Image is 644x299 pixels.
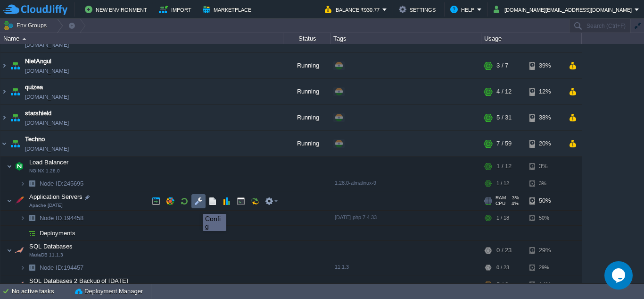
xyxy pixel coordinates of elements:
a: starshield [25,109,51,119]
a: SQL DatabasesMariaDB 11.1.3 [28,243,74,250]
a: [DOMAIN_NAME] [25,119,69,128]
a: [DOMAIN_NAME] [25,145,69,154]
button: Marketplace [203,4,254,15]
button: Settings [399,4,438,15]
div: 50% [529,211,560,226]
a: [DOMAIN_NAME] [25,41,69,50]
span: NGINX 1.28.0 [29,169,60,174]
div: Status [284,33,330,44]
div: 5 / 6 [496,276,508,295]
div: Tags [331,33,481,44]
button: Env Groups [3,19,50,32]
img: AMDAwAAAACH5BAEAAAAALAAAAAABAAEAAAICRAEAOw== [8,53,22,79]
span: 194457 [39,264,85,272]
img: AMDAwAAAACH5BAEAAAAALAAAAAABAAEAAAICRAEAOw== [20,211,25,226]
span: SQL Databases 2 Backup of [DATE] [28,277,130,285]
span: Load Balancer [28,159,70,167]
button: Help [450,4,477,15]
img: AMDAwAAAACH5BAEAAAAALAAAAAABAAEAAAICRAEAOw== [8,131,22,157]
span: Node ID: [40,180,64,188]
span: 1.28.0-almalinux-9 [335,180,376,186]
img: AMDAwAAAACH5BAEAAAAALAAAAAABAAEAAAICRAEAOw== [20,177,25,191]
a: [DOMAIN_NAME] [25,67,69,76]
a: Node ID:194457 [39,264,85,272]
button: Import [159,4,194,15]
img: AMDAwAAAACH5BAEAAAAALAAAAAABAAEAAAICRAEAOw== [22,38,26,40]
a: SQL Databases 2 Backup of [DATE] [28,278,130,285]
div: 0 / 23 [496,261,509,275]
a: Deployments [39,230,77,238]
div: 3% [529,157,560,176]
div: 1 / 12 [496,157,512,176]
img: AMDAwAAAACH5BAEAAAAALAAAAAABAAEAAAICRAEAOw== [0,105,8,131]
a: Node ID:245695 [39,180,85,188]
button: New Environment [85,4,150,15]
span: 245695 [39,180,85,188]
a: Techno [25,135,45,145]
a: Application ServersApache [DATE] [28,194,84,201]
img: CloudJiffy [3,4,67,16]
a: [DOMAIN_NAME] [25,93,69,102]
div: 39% [529,53,560,79]
span: Node ID: [40,215,64,222]
img: AMDAwAAAACH5BAEAAAAALAAAAAABAAEAAAICRAEAOw== [0,131,8,157]
div: 29% [529,261,560,275]
div: 20% [529,131,560,157]
img: AMDAwAAAACH5BAEAAAAALAAAAAABAAEAAAICRAEAOw== [8,79,22,105]
img: AMDAwAAAACH5BAEAAAAALAAAAAABAAEAAAICRAEAOw== [25,177,39,191]
span: Apache [DATE] [29,203,63,209]
img: AMDAwAAAACH5BAEAAAAALAAAAAABAAEAAAICRAEAOw== [13,241,26,260]
span: Node ID: [40,265,64,272]
img: AMDAwAAAACH5BAEAAAAALAAAAAABAAEAAAICRAEAOw== [13,276,26,295]
div: Running [283,79,330,105]
div: 50% [529,192,560,211]
div: 14% [529,276,560,295]
div: Running [283,131,330,157]
img: AMDAwAAAACH5BAEAAAAALAAAAAABAAEAAAICRAEAOw== [0,53,8,79]
img: AMDAwAAAACH5BAEAAAAALAAAAAABAAEAAAICRAEAOw== [7,157,12,176]
div: 12% [529,79,560,105]
div: 38% [529,105,560,131]
div: 0 / 23 [496,241,512,260]
button: Balance ₹930.77 [325,4,382,15]
span: Application Servers [28,193,84,201]
div: No active tasks [12,284,71,299]
img: AMDAwAAAACH5BAEAAAAALAAAAAABAAEAAAICRAEAOw== [7,276,12,295]
div: 1 / 18 [496,211,509,226]
a: NietAngul [25,57,51,67]
img: AMDAwAAAACH5BAEAAAAALAAAAAABAAEAAAICRAEAOw== [0,79,8,105]
a: Node ID:194458 [39,214,85,222]
div: 4 / 12 [496,79,512,105]
div: Usage [482,33,581,44]
img: AMDAwAAAACH5BAEAAAAALAAAAAABAAEAAAICRAEAOw== [8,105,22,131]
div: 29% [529,241,560,260]
span: 4% [509,201,519,207]
span: SQL Databases [28,243,74,251]
span: 11.1.3 [335,265,349,270]
img: AMDAwAAAACH5BAEAAAAALAAAAAABAAEAAAICRAEAOw== [25,261,39,275]
button: [DOMAIN_NAME][EMAIL_ADDRESS][DOMAIN_NAME] [494,4,635,15]
iframe: chat widget [604,261,635,290]
img: AMDAwAAAACH5BAEAAAAALAAAAAABAAEAAAICRAEAOw== [25,226,39,241]
div: 5 / 31 [496,105,512,131]
span: RAM [495,196,506,201]
span: CPU [495,201,505,207]
div: Running [283,53,330,79]
span: MariaDB 11.1.3 [29,253,63,258]
span: 3% [510,196,519,201]
img: AMDAwAAAACH5BAEAAAAALAAAAAABAAEAAAICRAEAOw== [13,157,26,176]
div: Name [1,33,283,44]
img: AMDAwAAAACH5BAEAAAAALAAAAAABAAEAAAICRAEAOw== [7,192,12,211]
a: quizea [25,83,43,93]
button: Deployment Manager [75,287,143,296]
img: AMDAwAAAACH5BAEAAAAALAAAAAABAAEAAAICRAEAOw== [13,192,26,211]
div: 7 / 59 [496,131,512,157]
img: AMDAwAAAACH5BAEAAAAALAAAAAABAAEAAAICRAEAOw== [7,241,12,260]
div: Running [283,105,330,131]
div: 3% [529,177,560,191]
img: AMDAwAAAACH5BAEAAAAALAAAAAABAAEAAAICRAEAOw== [20,226,25,241]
